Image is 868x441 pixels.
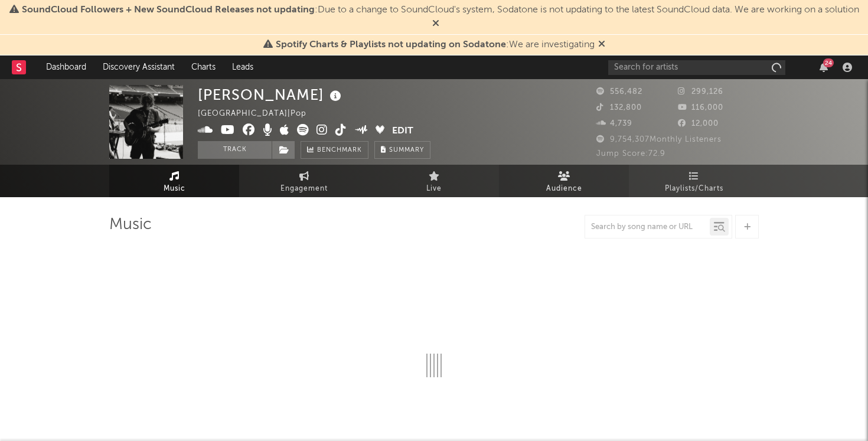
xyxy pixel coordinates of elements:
a: Live [369,165,499,197]
span: 4,739 [596,120,632,128]
span: Live [426,182,442,196]
button: Edit [392,124,413,139]
input: Search for artists [608,60,785,75]
span: Music [164,182,185,196]
span: Dismiss [432,19,439,29]
span: Audience [546,182,582,196]
span: Spotify Charts & Playlists not updating on Sodatone [276,40,506,50]
a: Benchmark [301,141,368,159]
span: 116,000 [678,104,723,112]
a: Engagement [239,165,369,197]
button: Track [198,141,272,159]
span: 132,800 [596,104,642,112]
button: 24 [820,63,828,72]
span: : Due to a change to SoundCloud's system, Sodatone is not updating to the latest SoundCloud data.... [22,5,859,15]
a: Dashboard [38,55,94,79]
a: Leads [224,55,262,79]
a: Audience [499,165,629,197]
a: Discovery Assistant [94,55,183,79]
div: [GEOGRAPHIC_DATA] | Pop [198,107,320,121]
span: 556,482 [596,88,642,96]
span: Benchmark [317,143,362,158]
a: Playlists/Charts [629,165,759,197]
span: Summary [389,147,424,153]
span: 9,754,307 Monthly Listeners [596,136,722,143]
button: Summary [374,141,430,159]
input: Search by song name or URL [585,223,710,232]
span: Playlists/Charts [665,182,723,196]
span: 12,000 [678,120,719,128]
div: 24 [823,58,834,67]
span: SoundCloud Followers + New SoundCloud Releases not updating [22,5,315,15]
span: Dismiss [598,40,605,50]
a: Charts [183,55,224,79]
div: [PERSON_NAME] [198,85,344,104]
span: 299,126 [678,88,723,96]
span: Jump Score: 72.9 [596,150,665,158]
span: Engagement [280,182,328,196]
span: : We are investigating [276,40,595,50]
a: Music [109,165,239,197]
